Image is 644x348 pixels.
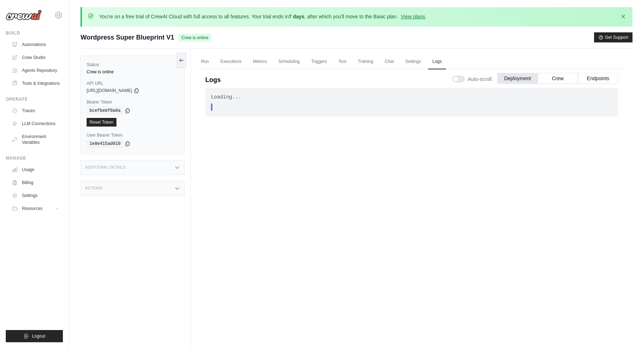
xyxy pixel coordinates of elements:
strong: 7 days [289,14,304,19]
span: Wordpress Super Blueprint V1 [80,32,174,42]
div: Operate [6,96,63,102]
button: Deployment [497,73,538,84]
a: Tools & Integrations [9,78,63,89]
code: bcefbebf0a0a [87,106,123,115]
span: [URL][DOMAIN_NAME] [87,88,132,93]
div: Manage [6,155,63,161]
div: Crew is online [87,69,179,75]
a: Traces [9,105,63,116]
img: Logo [6,10,42,20]
a: Automations [9,39,63,50]
code: 1e8e415ad010 [87,139,123,148]
span: Crew is online [179,34,211,42]
label: Status [87,62,179,68]
a: Logs [428,54,446,69]
a: Crew Studio [9,52,63,63]
a: Environment Variables [9,131,63,148]
a: Metrics [249,54,271,69]
a: Agents Repository [9,65,63,76]
label: API URL [87,81,179,86]
button: Endpoints [578,73,618,84]
a: LLM Connections [9,118,63,129]
span: Logout [32,333,45,339]
span: Auto-scroll [468,75,492,83]
label: User Bearer Token [87,132,179,138]
button: Logout [6,330,63,342]
a: View plans [401,14,425,19]
button: Crew [538,73,578,84]
span: . [218,104,221,111]
a: Test [334,54,351,69]
span: Resources [22,206,42,211]
h3: Actions [85,186,102,191]
button: Resources [9,203,63,214]
a: Triggers [307,54,331,69]
p: You're on a free trial of CrewAI Cloud with full access to all features. Your trial ends in , aft... [99,13,427,20]
a: Run [197,54,213,69]
div: Loading... [211,93,612,101]
label: Bearer Token [87,99,179,105]
a: Training [354,54,378,69]
h3: Additional Details [85,165,125,170]
a: Usage [9,164,63,175]
a: Billing [9,177,63,188]
div: Build [6,30,63,36]
a: Settings [401,54,425,69]
a: Settings [9,190,63,201]
a: Chat [380,54,398,69]
p: Logs [205,75,221,85]
button: Get Support [594,32,632,42]
a: Executions [216,54,246,69]
a: Scheduling [274,54,304,69]
a: Reset Token [87,118,116,127]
